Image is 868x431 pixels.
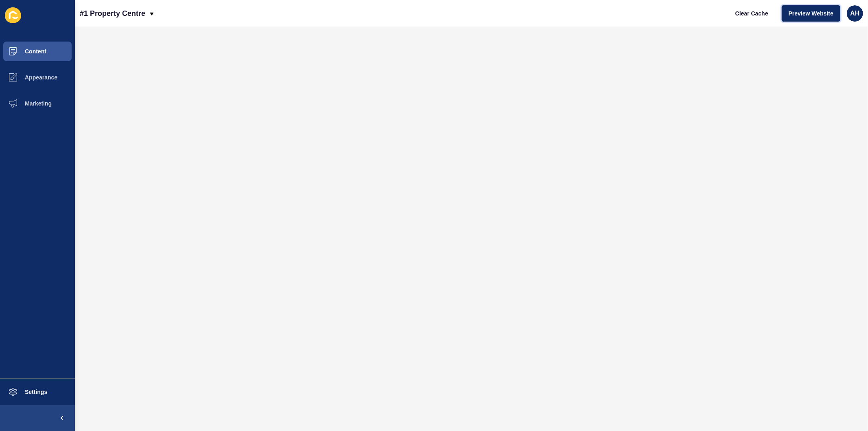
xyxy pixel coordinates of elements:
button: Preview Website [782,5,840,22]
span: Clear Cache [735,9,768,18]
button: Clear Cache [728,5,775,22]
span: Preview Website [789,9,833,18]
span: AH [850,9,859,18]
p: #1 Property Centre [80,3,145,24]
